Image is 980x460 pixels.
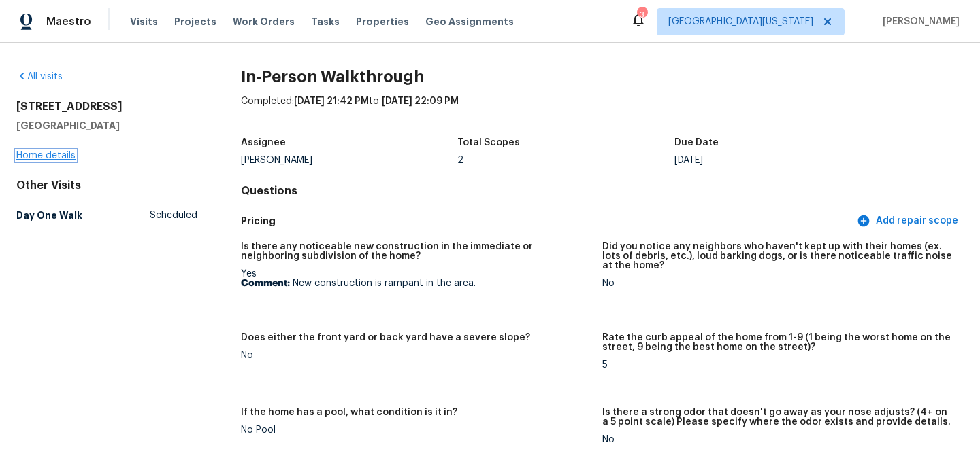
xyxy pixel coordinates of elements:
span: Tasks [311,17,340,26]
h5: Is there a strong odor that doesn't go away as your nose adjusts? (4+ on a 5 point scale) Please ... [602,408,953,427]
h5: Assignee [241,138,286,147]
span: [GEOGRAPHIC_DATA][US_STATE] [668,15,813,29]
h5: If the home has a pool, what condition is it in? [241,408,457,417]
span: Work Orders [233,15,295,29]
div: No [602,279,953,288]
div: No Pool [241,425,591,435]
h5: Is there any noticeable new construction in the immediate or neighboring subdivision of the home? [241,242,591,261]
div: [DATE] [674,156,892,165]
span: Maestro [46,15,91,29]
button: Add repair scope [854,209,964,234]
div: No [602,435,953,444]
b: Comment: [241,279,290,288]
h5: Rate the curb appeal of the home from 1-9 (1 being the worst home on the street, 9 being the best... [602,333,953,352]
h5: Did you notice any neighbors who haven't kept up with their homes (ex. lots of debris, etc.), lou... [602,242,953,270]
div: Other Visits [16,179,197,192]
span: [DATE] 22:09 PM [382,96,459,106]
div: Yes [241,269,591,288]
span: [DATE] 21:42 PM [294,96,369,106]
span: Properties [356,15,409,29]
h2: In-Person Walkthrough [241,70,964,84]
span: Geo Assignments [425,15,514,29]
h5: Does either the front yard or back yard have a severe slope? [241,333,530,342]
span: Visits [130,15,158,29]
p: New construction is rampant in the area. [241,279,591,288]
div: Completed: to [241,94,964,130]
h5: Total Scopes [457,138,520,147]
div: 5 [602,360,953,370]
h2: [STREET_ADDRESS] [16,100,197,113]
a: All visits [16,72,63,82]
span: Add repair scope [860,213,958,230]
a: Day One WalkScheduled [16,203,197,228]
h5: Due Date [674,138,719,147]
h5: [GEOGRAPHIC_DATA] [16,119,197,132]
h4: Questions [241,184,964,198]
div: No [241,351,591,360]
div: 3 [637,8,647,22]
span: Projects [174,15,216,29]
h5: Day One Walk [16,209,82,222]
h5: Pricing [241,214,854,228]
div: 2 [457,156,674,165]
div: [PERSON_NAME] [241,156,458,165]
span: [PERSON_NAME] [877,15,960,29]
span: Scheduled [150,209,197,222]
a: Home details [16,151,76,160]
